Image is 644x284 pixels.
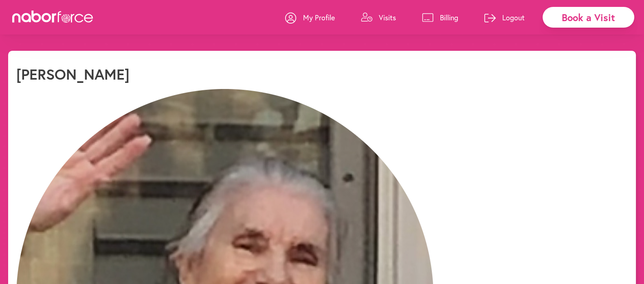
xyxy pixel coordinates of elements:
a: Billing [422,5,458,30]
p: My Profile [303,13,335,22]
h1: [PERSON_NAME] [16,65,130,83]
p: Billing [440,13,458,22]
p: Logout [502,13,525,22]
a: Visits [361,5,396,30]
a: Logout [484,5,525,30]
a: My Profile [285,5,335,30]
div: Book a Visit [543,7,634,28]
p: Visits [379,13,396,22]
